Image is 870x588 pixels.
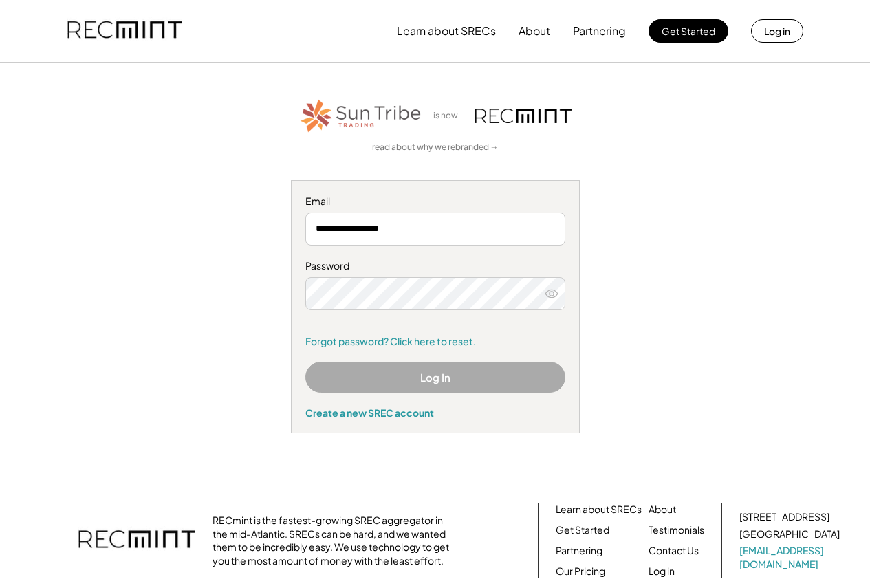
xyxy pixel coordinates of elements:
[556,523,609,537] a: Get Started
[649,503,676,516] a: About
[649,565,675,578] a: Log in
[649,544,699,558] a: Contact Us
[305,362,565,393] button: Log In
[430,110,468,122] div: is now
[305,406,565,419] div: Create a new SREC account
[78,516,195,565] img: recmint-logotype%403x.png
[299,97,423,135] img: STT_Horizontal_Logo%2B-%2BColor.png
[67,8,182,54] img: recmint-logotype%403x.png
[397,17,496,45] button: Learn about SRECs
[751,19,803,43] button: Log in
[305,335,565,349] a: Forgot password? Click here to reset.
[475,109,572,123] img: recmint-logotype%403x.png
[739,527,840,541] div: [GEOGRAPHIC_DATA]
[739,544,842,571] a: [EMAIL_ADDRESS][DOMAIN_NAME]
[519,17,550,45] button: About
[213,514,457,567] div: RECmint is the fastest-growing SREC aggregator in the mid-Atlantic. SRECs can be hard, and we wan...
[649,523,704,537] a: Testimonials
[556,544,602,558] a: Partnering
[573,17,626,45] button: Partnering
[305,259,565,273] div: Password
[305,195,565,208] div: Email
[739,510,829,524] div: [STREET_ADDRESS]
[372,142,499,153] a: read about why we rebranded →
[556,565,605,578] a: Our Pricing
[649,19,728,43] button: Get Started
[556,503,642,516] a: Learn about SRECs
